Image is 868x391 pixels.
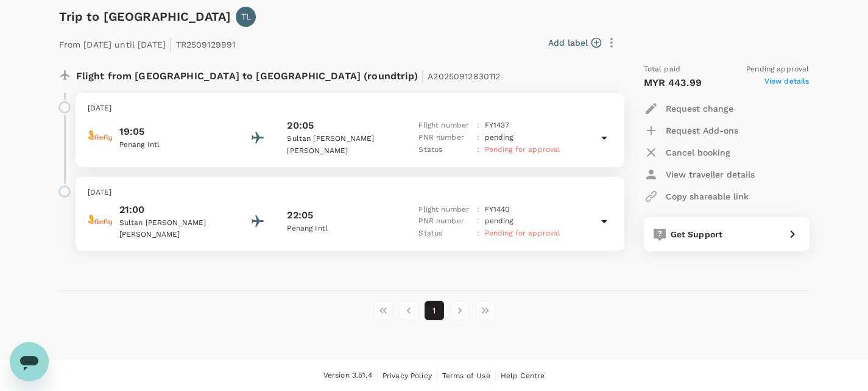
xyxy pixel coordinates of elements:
img: firefly [88,124,112,148]
p: Copy shareable link [666,190,749,203]
p: From [DATE] until [DATE] TR2509129991 [59,32,236,54]
iframe: 启动消息传送窗口的按钮 [10,342,49,381]
p: Request change [666,102,733,115]
p: PNR number [418,132,472,144]
p: Flight number [418,204,472,216]
p: : [477,204,479,216]
span: Pending for approval [485,145,561,154]
button: Copy shareable link [644,185,749,207]
span: A20250912830112 [428,71,500,81]
p: PNR number [418,215,472,228]
p: 20:05 [287,118,314,133]
span: Pending approval [746,63,809,76]
p: [DATE] [88,187,612,199]
span: | [169,35,172,52]
button: page 1 [425,301,444,320]
p: : [477,228,479,240]
span: Pending for approval [485,229,561,237]
p: Sultan [PERSON_NAME] [PERSON_NAME] [119,217,229,242]
p: View traveller details [666,168,755,181]
span: Get Support [671,229,723,239]
p: : [477,144,479,156]
p: : [477,132,479,144]
button: Request change [644,98,733,120]
p: Flight from [GEOGRAPHIC_DATA] to [GEOGRAPHIC_DATA] (roundtrip) [76,63,501,85]
nav: pagination navigation [370,301,498,320]
p: Request Add-ons [666,124,738,137]
span: Total paid [644,63,681,76]
button: Request Add-ons [644,120,738,142]
span: Version 3.51.4 [323,370,372,382]
p: Flight number [418,120,472,132]
p: Cancel booking [666,146,730,159]
button: Add label [548,37,601,49]
span: Help Centre [501,371,545,380]
p: 19:05 [119,124,229,139]
span: Terms of Use [442,371,490,380]
p: [DATE] [88,102,612,115]
span: Privacy Policy [383,371,432,380]
p: Penang Intl [287,223,397,235]
p: Penang Intl [119,139,229,151]
span: View details [764,76,810,90]
p: Status [418,228,472,240]
p: FY 1440 [485,204,510,216]
span: | [421,67,425,84]
p: : [477,215,479,228]
p: Sultan [PERSON_NAME] [PERSON_NAME] [287,133,397,157]
p: FY 1437 [485,120,510,132]
p: : [477,120,479,132]
p: Status [418,144,472,156]
p: 21:00 [119,203,229,217]
p: MYR 443.99 [644,76,702,90]
a: Help Centre [501,369,545,382]
a: Privacy Policy [383,369,432,382]
p: pending [485,215,513,228]
a: Terms of Use [442,369,490,382]
img: firefly [88,208,112,232]
p: pending [485,132,513,144]
p: 22:05 [287,208,313,223]
button: View traveller details [644,163,755,185]
p: TL [241,10,251,23]
button: Cancel booking [644,142,730,163]
h6: Trip to [GEOGRAPHIC_DATA] [59,7,231,26]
